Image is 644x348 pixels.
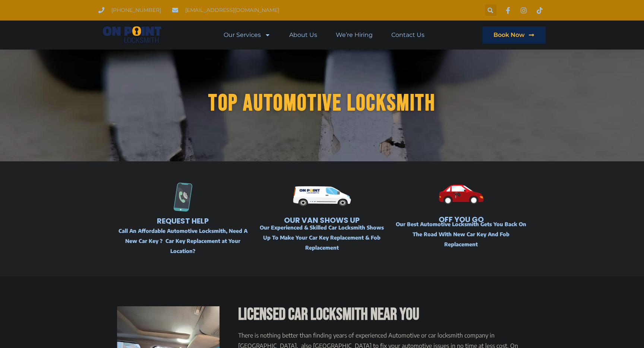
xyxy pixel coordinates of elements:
span: Book Now [493,32,525,38]
a: Book Now [482,26,546,44]
h2: Off You Go [395,216,527,223]
nav: Menu [224,26,424,44]
h2: OUR VAN Shows Up [256,216,388,224]
img: Automotive Locksmith 1 [293,173,351,219]
a: We’re Hiring [336,26,373,44]
img: Call for Emergency Locksmith Services Help in Coquitlam Tri-cities [168,183,198,212]
span: [EMAIL_ADDRESS][DOMAIN_NAME] [183,5,279,15]
h1: Top Automotive Locksmith [113,92,531,116]
a: Our Services [224,26,271,44]
img: Automotive Locksmith 2 [395,173,527,218]
a: Contact Us [391,26,424,44]
a: About Us [289,26,317,44]
h2: Request Help [117,217,249,225]
h2: Licensed Car Locksmith Near you [238,306,527,323]
p: Call An Affordable Automotive Locksmith, Need A New Car Key ? Car Key Replacement at Your Location? [117,226,249,256]
span: [PHONE_NUMBER] [110,5,161,15]
p: Our Best Automotive Locksmith Gets You Back On The Road With New Car Key And Fob Replacement [395,219,527,250]
div: Search [485,4,496,16]
p: Our Experienced & Skilled Car Locksmith Shows Up To Make Your Car Key Replacement & Fob Replacement [256,222,388,253]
